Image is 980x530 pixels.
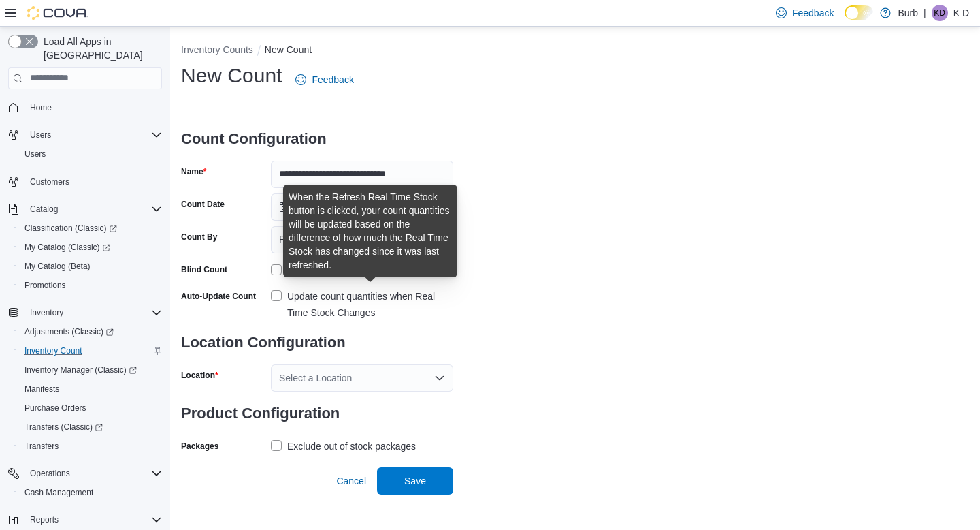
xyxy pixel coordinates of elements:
[27,6,88,20] img: Cova
[19,146,51,162] a: Users
[19,343,162,359] span: Inventory Count
[19,438,64,454] a: Transfers
[3,464,167,483] button: Operations
[953,5,969,21] p: K D
[181,392,453,435] h3: Product Configuration
[19,400,162,416] span: Purchase Orders
[19,220,162,236] span: Classification (Classic)
[14,418,167,437] a: Transfers (Classic)
[3,125,167,144] button: Users
[336,474,366,488] span: Cancel
[181,117,453,161] h3: Count Configuration
[845,20,845,20] span: Dark Mode
[14,276,167,295] button: Promotions
[24,512,162,528] span: Reports
[30,514,59,525] span: Reports
[377,467,453,495] button: Save
[181,321,453,364] h3: Location Configuration
[19,362,142,378] a: Inventory Manager (Classic)
[24,422,103,433] span: Transfers (Classic)
[19,381,65,397] a: Manifests
[181,62,282,89] h1: New Count
[19,381,162,397] span: Manifests
[181,291,256,302] label: Auto-Update Count
[24,403,86,414] span: Purchase Orders
[24,345,82,356] span: Inventory Count
[265,44,312,55] button: New Count
[19,419,162,435] span: Transfers (Classic)
[3,303,167,322] button: Inventory
[19,419,108,435] a: Transfers (Classic)
[3,200,167,219] button: Catalog
[24,261,91,272] span: My Catalog (Beta)
[19,146,162,162] span: Users
[181,166,206,177] label: Name
[19,400,92,416] a: Purchase Orders
[30,468,70,479] span: Operations
[932,5,948,21] div: K D
[24,364,137,375] span: Inventory Manager (Classic)
[14,437,167,456] button: Transfers
[19,438,162,454] span: Transfers
[331,467,372,495] button: Cancel
[181,441,218,452] label: Packages
[19,343,88,359] a: Inventory Count
[14,483,167,502] button: Cash Management
[24,305,69,321] button: Inventory
[24,326,114,337] span: Adjustments (Classic)
[19,258,162,275] span: My Catalog (Beta)
[14,144,167,163] button: Users
[271,193,453,221] input: Press the down key to open a popover containing a calendar.
[24,384,59,394] span: Manifests
[24,201,162,217] span: Catalog
[24,487,93,498] span: Cash Management
[19,258,96,275] a: My Catalog (Beta)
[434,373,445,384] button: Open list of options
[3,172,167,191] button: Customers
[14,322,167,341] a: Adjustments (Classic)
[14,379,167,399] button: Manifests
[14,399,167,418] button: Purchase Orders
[24,512,64,528] button: Reports
[792,6,834,20] span: Feedback
[24,223,117,234] span: Classification (Classic)
[287,438,416,454] div: Exclude out of stock packages
[312,73,353,87] span: Feedback
[181,370,218,381] label: Location
[30,307,63,318] span: Inventory
[14,360,167,379] a: Inventory Manager (Classic)
[24,127,162,143] span: Users
[290,66,359,93] a: Feedback
[181,264,227,275] div: Blind Count
[287,288,453,321] div: Update count quantities when Real Time Stock Changes
[30,102,52,113] span: Home
[289,190,452,272] div: When the Refresh Real Time Stock button is clicked, your count quantities will be updated based o...
[845,5,873,20] input: Dark Mode
[30,176,69,187] span: Customers
[30,129,51,140] span: Users
[181,44,253,55] button: Inventory Counts
[30,204,58,215] span: Catalog
[924,5,926,21] p: |
[24,149,46,159] span: Users
[19,484,162,501] span: Cash Management
[19,277,71,294] a: Promotions
[19,324,119,340] a: Adjustments (Classic)
[24,305,162,321] span: Inventory
[14,341,167,360] button: Inventory Count
[24,127,56,143] button: Users
[19,220,122,236] a: Classification (Classic)
[19,324,162,340] span: Adjustments (Classic)
[19,362,162,378] span: Inventory Manager (Classic)
[24,242,110,253] span: My Catalog (Classic)
[181,43,969,59] nav: An example of EuiBreadcrumbs
[24,173,162,190] span: Customers
[279,231,316,247] span: Products
[19,239,162,255] span: My Catalog (Classic)
[181,199,225,210] label: Count Date
[38,35,162,62] span: Load All Apps in [GEOGRAPHIC_DATA]
[24,465,76,482] button: Operations
[14,257,167,276] button: My Catalog (Beta)
[19,239,116,255] a: My Catalog (Classic)
[934,5,945,21] span: KD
